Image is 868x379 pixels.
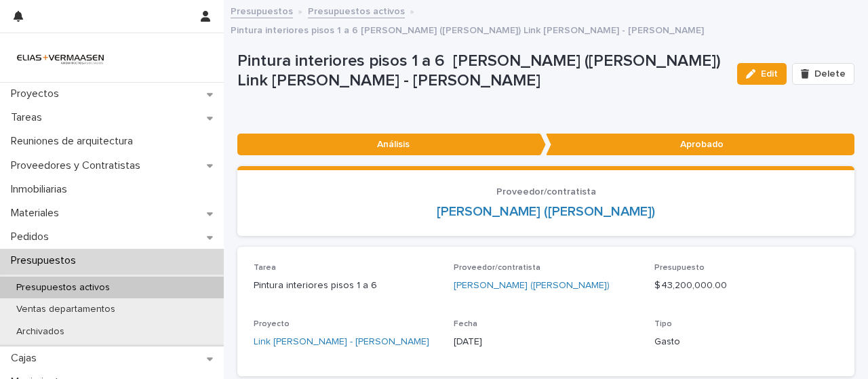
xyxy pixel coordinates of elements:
p: Archivados [5,326,75,338]
a: Link [PERSON_NAME] - [PERSON_NAME] [254,335,429,349]
span: Proveedor/contratista [454,264,540,272]
p: Proyectos [5,87,70,100]
a: [PERSON_NAME] ([PERSON_NAME]) [437,203,655,220]
p: Proveedores y Contratistas [5,159,151,172]
p: $ 43,200,000.00 [654,279,838,293]
p: Pintura interiores pisos 1 a 6 [254,279,437,293]
a: Presupuestos [231,3,293,18]
p: Pedidos [5,231,60,243]
span: Proveedor/contratista [496,187,596,197]
p: Pintura interiores pisos 1 a 6 [PERSON_NAME] ([PERSON_NAME]) Link [PERSON_NAME] - [PERSON_NAME] [231,22,704,37]
p: Cajas [5,352,47,365]
p: Aprobado [546,134,854,156]
span: Edit [761,69,778,79]
button: Edit [737,63,787,85]
p: Materiales [5,207,70,220]
p: Pintura interiores pisos 1 a 6 [PERSON_NAME] ([PERSON_NAME]) Link [PERSON_NAME] - [PERSON_NAME] [237,52,726,91]
img: HMeL2XKrRby6DNq2BZlM [11,44,110,71]
p: Presupuestos activos [5,282,121,294]
p: [DATE] [454,335,637,349]
p: Tareas [5,111,53,124]
p: Ventas departamentos [5,304,126,315]
a: Presupuestos activos [308,3,405,18]
a: [PERSON_NAME] ([PERSON_NAME]) [454,279,610,293]
p: Reuniones de arquitectura [5,135,144,148]
p: Análisis [237,134,546,156]
span: Tipo [654,320,672,328]
p: Presupuestos [5,254,87,267]
button: Delete [792,63,854,85]
span: Presupuesto [654,264,705,272]
span: Delete [814,69,846,79]
p: Gasto [654,335,838,349]
span: Tarea [254,264,276,272]
span: Fecha [454,320,477,328]
span: Proyecto [254,320,290,328]
p: Inmobiliarias [5,183,78,196]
